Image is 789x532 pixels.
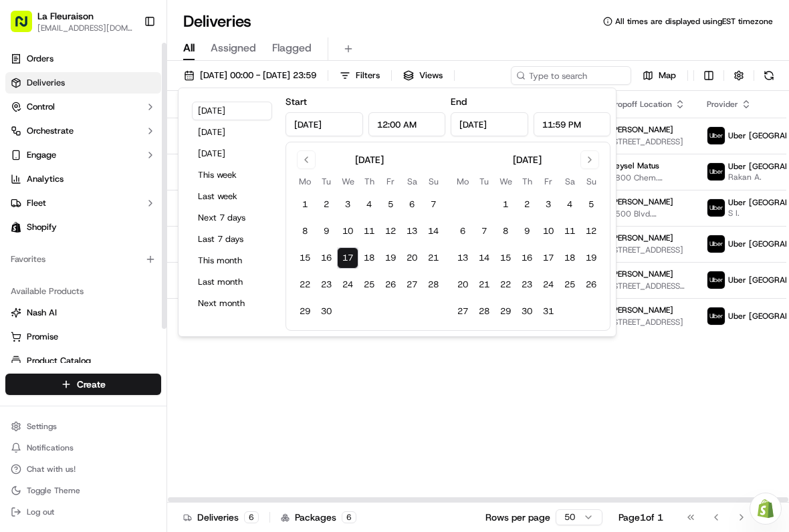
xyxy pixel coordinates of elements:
[473,247,495,269] button: 14
[192,230,272,249] button: Last 7 days
[380,247,401,269] button: 19
[358,247,380,269] button: 18
[113,264,124,275] div: 💻
[401,274,423,295] button: 27
[111,207,116,218] span: •
[559,274,580,295] button: 25
[281,511,356,524] div: Packages
[610,172,685,183] span: 4800 Chem. [STREET_ADDRESS]
[580,194,602,215] button: 5
[355,153,384,166] div: [DATE]
[13,13,40,40] img: Nash
[77,378,106,391] span: Create
[516,274,538,295] button: 23
[5,281,161,302] div: Available Products
[516,247,538,269] button: 16
[356,70,380,82] span: Filters
[423,194,444,215] button: 7
[316,174,337,188] th: Tuesday
[516,221,538,242] button: 9
[5,217,161,238] a: Shopify
[294,221,316,242] button: 8
[316,274,337,295] button: 23
[5,144,161,166] button: Engage
[27,507,54,517] span: Log out
[516,301,538,322] button: 30
[27,125,74,137] span: Orchestrate
[294,194,316,215] button: 1
[618,511,663,524] div: Page 1 of 1
[559,174,580,188] th: Saturday
[401,194,423,215] button: 6
[337,194,358,215] button: 3
[5,120,161,142] button: Orchestrate
[27,421,57,432] span: Settings
[207,171,243,187] button: See all
[5,438,161,457] button: Notifications
[13,174,90,184] div: Past conversations
[559,194,580,215] button: 4
[27,485,80,496] span: Toggle Theme
[294,301,316,322] button: 29
[610,233,673,243] span: [PERSON_NAME]
[5,48,161,70] a: Orders
[5,192,161,214] button: Fleet
[559,247,580,269] button: 18
[27,101,55,113] span: Control
[610,317,685,327] span: [STREET_ADDRESS]
[473,174,495,188] th: Tuesday
[192,144,272,163] button: [DATE]
[337,247,358,269] button: 17
[538,174,559,188] th: Friday
[316,301,337,322] button: 30
[495,301,516,322] button: 29
[60,141,184,152] div: We're available if you need us!
[27,221,57,233] span: Shopify
[316,247,337,269] button: 16
[60,128,219,141] div: Start new chat
[211,40,256,56] span: Assigned
[244,511,259,523] div: 6
[401,174,423,188] th: Saturday
[27,307,57,319] span: Nash AI
[5,249,161,270] div: Favorites
[37,9,94,23] button: La Fleuraison
[538,221,559,242] button: 10
[192,294,272,313] button: Next month
[358,274,380,295] button: 25
[192,187,272,206] button: Last week
[337,221,358,242] button: 10
[11,222,21,233] img: Shopify logo
[192,123,272,142] button: [DATE]
[294,274,316,295] button: 22
[13,264,24,275] div: 📗
[401,221,423,242] button: 13
[615,16,773,27] span: All times are displayed using EST timezone
[513,153,542,166] div: [DATE]
[559,221,580,242] button: 11
[423,247,444,269] button: 21
[200,70,316,82] span: [DATE] 00:00 - [DATE] 23:59
[659,70,676,82] span: Map
[27,149,56,161] span: Engage
[27,464,76,475] span: Chat with us!
[192,273,272,291] button: Last month
[473,274,495,295] button: 21
[37,23,133,33] button: [EMAIL_ADDRESS][DOMAIN_NAME]
[423,274,444,295] button: 28
[334,66,386,85] button: Filters
[118,207,146,218] span: [DATE]
[337,174,358,188] th: Wednesday
[707,127,725,144] img: uber-new-logo.jpeg
[41,207,108,218] span: [PERSON_NAME]
[5,481,161,500] button: Toggle Theme
[511,66,631,85] input: Type to search
[126,263,215,276] span: API Documentation
[272,40,312,56] span: Flagged
[27,331,58,343] span: Promise
[27,197,46,209] span: Fleet
[637,66,682,85] button: Map
[27,173,64,185] span: Analytics
[580,247,602,269] button: 19
[401,247,423,269] button: 20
